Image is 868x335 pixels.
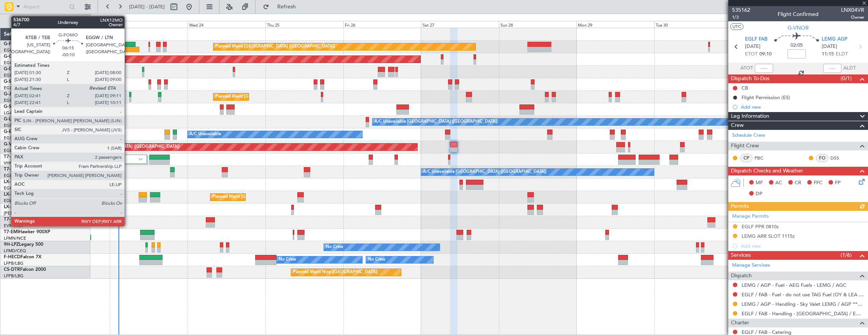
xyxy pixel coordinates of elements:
div: FO [816,154,829,162]
a: LFMN/NCE [4,235,26,241]
img: arrow-gray.svg [138,158,143,161]
a: LEMG / AGP - Fuel - AEG Fuels - LEMG / AGC [742,282,846,288]
span: G-VNOR [788,24,809,32]
span: 1/3 [732,14,750,21]
a: EGLF/FAB [4,148,24,153]
button: Only With Activity [8,15,82,27]
a: G-SIRSCitation Excel [4,79,47,84]
span: 535162 [732,6,750,14]
div: Planned Maint [GEOGRAPHIC_DATA] ([GEOGRAPHIC_DATA]) [215,41,335,52]
div: Fri 26 [343,21,421,28]
span: G-VNOR [4,142,22,147]
span: LNX04VR [841,6,864,14]
span: Crew [731,121,744,130]
div: CB [742,85,748,91]
span: LEMG AGP [822,36,847,43]
a: LGAV/ATH [4,110,24,116]
a: G-SPCYLegacy 650 [4,104,44,109]
div: Mon 29 [576,21,654,28]
a: LEMG / AGP - Handling - Sky Valet LEMG / AGP ***My Handling*** [742,301,864,307]
span: Dispatch Checks and Weather [731,167,803,175]
span: MF [756,179,763,187]
a: G-ENRGPraetor 600 [4,130,47,134]
div: Tue 30 [654,21,732,28]
a: F-HECDFalcon 7X [4,255,41,259]
span: FP [835,179,841,187]
a: EGNR/CEG [4,73,27,78]
div: Sat 27 [421,21,499,28]
div: Thu 25 [265,21,343,28]
span: [DATE] [822,43,837,51]
a: EGLF/FAB [4,85,24,91]
a: G-LEGCLegacy 600 [4,117,44,122]
div: Wed 24 [188,21,265,28]
span: (0/1) [841,74,852,82]
div: Planned Maint [GEOGRAPHIC_DATA] ([GEOGRAPHIC_DATA]) [212,191,332,203]
span: Leg Information [731,112,769,121]
button: UTC [730,23,743,30]
span: 09:10 [759,51,772,58]
span: LX-AOA [4,205,21,209]
span: G-SIRS [4,79,18,84]
input: Airport [23,1,67,13]
a: T7-FFIFalcon 7X [4,155,38,159]
span: 02:05 [791,42,803,49]
div: No Crew [279,254,296,265]
span: Only With Activity [20,18,80,24]
span: ATOT [740,65,753,72]
a: T7-EMIHawker 900XP [4,230,50,234]
a: EGLF/FAB [4,173,24,179]
a: LFMD/CEQ [4,248,26,254]
div: [DATE] [92,15,105,22]
span: G-FOMO [4,42,23,46]
div: Add new [741,104,864,110]
span: G-SPCY [4,104,20,109]
a: 9H-LPZLegacy 500 [4,242,43,247]
div: Planned Maint [GEOGRAPHIC_DATA] ([GEOGRAPHIC_DATA]) [60,141,180,153]
a: LFPB/LBG [4,261,24,266]
span: DP [756,190,762,198]
a: [PERSON_NAME]/QSA [4,210,49,216]
div: Flight Confirmed [778,10,819,18]
span: LX-INB [4,192,19,197]
a: EGGW/LTN [4,98,27,103]
span: G-JAGA [4,92,21,96]
a: LFPB/LBG [4,273,24,279]
a: T7-LZZIPraetor 600 [4,167,45,172]
a: LX-AOACitation Mustang [4,205,58,209]
div: Planned Maint [GEOGRAPHIC_DATA] ([GEOGRAPHIC_DATA]) [215,91,335,103]
span: (1/6) [841,251,852,259]
span: Charter [731,319,749,327]
span: T7-FFI [4,155,17,159]
a: G-GAALCessna Citation XLS+ [4,54,66,59]
span: Services [731,251,751,260]
a: Schedule Crew [732,132,765,139]
span: CR [795,179,801,187]
span: LX-TRO [4,180,20,184]
span: G-GARE [4,67,21,71]
a: EGGW/LTN [4,185,27,191]
span: Dispatch To-Dos [731,74,769,83]
span: CS-DTR [4,267,20,272]
span: G-GAAL [4,54,21,59]
div: A/C Unavailable [GEOGRAPHIC_DATA] ([GEOGRAPHIC_DATA]) [374,116,498,128]
a: EGLF / FAB - Fuel - do not use TAG Fuel (OY & LEA only) EGLF / FAB [742,291,864,298]
span: Flight Crew [731,142,759,150]
span: T7-DYN [4,217,21,222]
span: 11:15 [822,51,834,58]
a: EDLW/DTM [4,198,26,204]
span: 9H-LPZ [4,242,19,247]
div: CP [740,154,753,162]
a: EGSS/STN [4,135,24,141]
span: T7-LZZI [4,167,19,172]
span: ELDT [836,51,848,58]
a: Manage Services [732,262,770,269]
span: ALDT [843,65,856,72]
span: F-HECD [4,255,21,259]
a: T7-DYNChallenger 604 [4,217,54,222]
span: [DATE] [745,43,761,51]
a: EGGW/LTN [4,47,27,53]
a: EGGW/LTN [4,60,27,66]
span: EGLF FAB [745,36,767,43]
a: G-JAGAPhenom 300 [4,92,48,96]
